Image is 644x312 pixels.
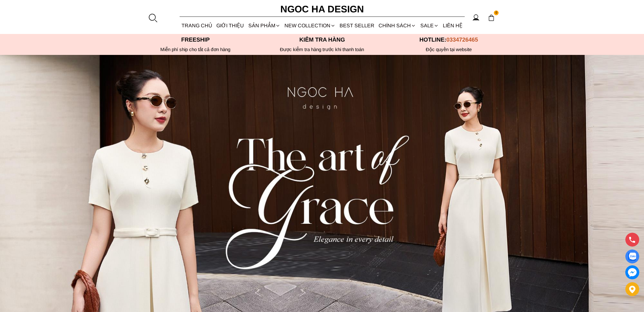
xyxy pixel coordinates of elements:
span: 0334726465 [446,37,478,43]
span: 0 [494,10,499,16]
div: Miễn phí ship cho tất cả đơn hàng [132,47,259,52]
a: BEST SELLER [338,17,377,34]
a: messenger [625,265,639,279]
a: Ngoc Ha Design [275,2,370,17]
p: Freeship [132,37,259,43]
img: Display image [628,253,636,261]
a: NEW COLLECTION [282,17,337,34]
a: LIÊN HỆ [441,17,464,34]
p: Hotline: [386,37,512,43]
h6: Độc quyền tại website [386,47,512,52]
div: Chính sách [377,17,418,34]
a: SALE [418,17,441,34]
div: SẢN PHẨM [246,17,282,34]
a: TRANG CHỦ [180,17,214,34]
p: Được kiểm tra hàng trước khi thanh toán [259,47,386,52]
a: GIỚI THIỆU [214,17,246,34]
font: Kiểm tra hàng [299,37,345,43]
img: img-CART-ICON-ksit0nf1 [488,14,495,21]
a: Display image [625,249,639,263]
